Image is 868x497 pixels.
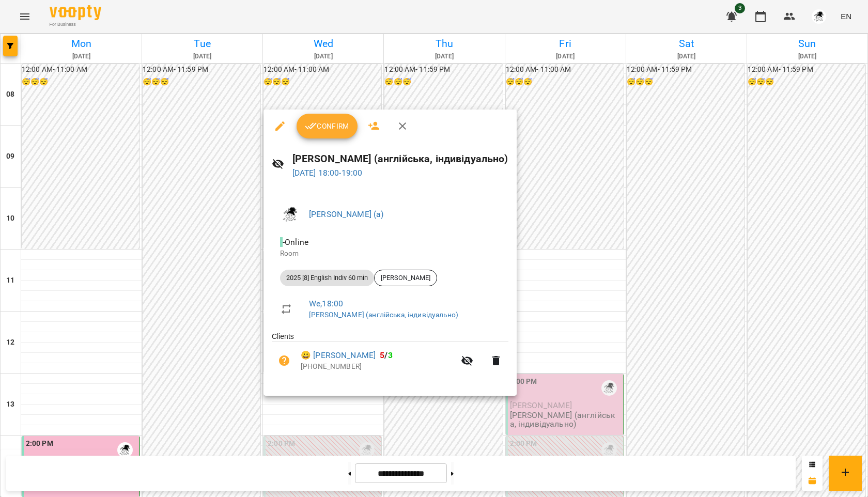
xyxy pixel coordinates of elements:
[375,273,437,283] span: [PERSON_NAME]
[380,350,392,360] b: /
[280,273,374,283] span: 2025 [8] English Indiv 60 min
[301,362,455,372] p: [PHONE_NUMBER]
[272,348,297,373] button: Unpaid. Bill the attendance?
[309,209,384,219] a: [PERSON_NAME] (а)
[292,151,508,167] h6: [PERSON_NAME] (англійська, індивідуально)
[305,120,349,132] span: Confirm
[292,168,363,178] a: [DATE] 18:00-19:00
[309,310,458,319] a: [PERSON_NAME] (англійська, індивідуально)
[280,204,301,225] img: c09839ea023d1406ff4d1d49130fd519.png
[388,350,393,360] span: 3
[309,299,343,308] a: We , 18:00
[380,350,384,360] span: 5
[280,237,311,247] span: - Online
[374,270,437,286] div: [PERSON_NAME]
[272,331,508,383] ul: Clients
[280,248,500,259] p: Room
[301,349,376,362] a: 😀 [PERSON_NAME]
[297,114,358,138] button: Confirm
